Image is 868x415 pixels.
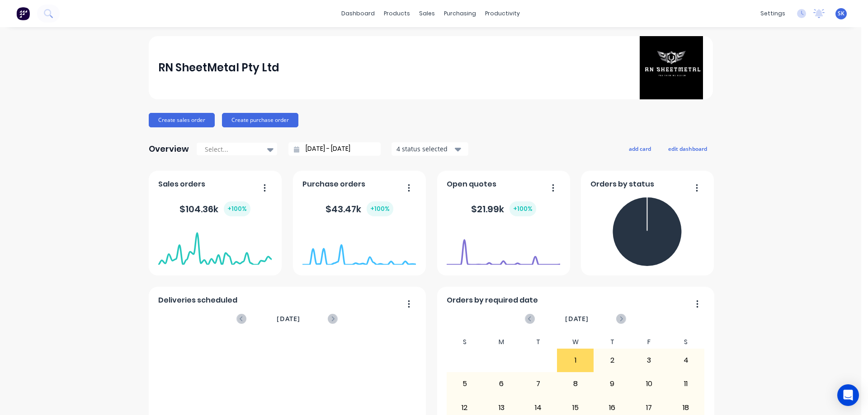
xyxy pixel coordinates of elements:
[557,349,594,372] div: 1
[447,179,496,190] span: Open quotes
[631,349,667,372] div: 3
[662,143,713,154] button: edit dashboard
[594,336,631,349] div: T
[447,373,483,395] div: 5
[396,144,453,154] div: 4 status selected
[415,7,439,20] div: sales
[446,336,483,349] div: S
[483,336,520,349] div: M
[367,201,393,216] div: + 100 %
[471,201,536,216] div: $ 21.99k
[756,7,790,20] div: settings
[520,373,557,395] div: 7
[594,373,630,395] div: 9
[640,36,703,99] img: RN SheetMetal Pty Ltd
[623,143,657,154] button: add card
[668,373,704,395] div: 11
[325,201,393,216] div: $ 43.47k
[631,373,667,395] div: 10
[557,336,594,349] div: W
[594,349,630,372] div: 2
[302,179,365,190] span: Purchase orders
[379,7,415,20] div: products
[509,201,536,216] div: + 100 %
[447,295,538,306] span: Orders by required date
[158,179,205,190] span: Sales orders
[481,7,524,20] div: productivity
[222,113,298,127] button: Create purchase order
[392,142,468,156] button: 4 status selected
[439,7,481,20] div: purchasing
[16,7,30,20] img: Factory
[631,336,668,349] div: F
[179,201,250,216] div: $ 104.36k
[277,314,300,324] span: [DATE]
[224,201,250,216] div: + 100 %
[149,113,215,127] button: Create sales order
[590,179,654,190] span: Orders by status
[557,373,594,395] div: 8
[668,349,704,372] div: 4
[149,140,189,158] div: Overview
[838,9,844,18] span: SK
[565,314,589,324] span: [DATE]
[484,373,520,395] div: 6
[158,59,279,77] div: RN SheetMetal Pty Ltd
[667,336,704,349] div: S
[520,336,557,349] div: T
[837,384,859,406] div: Open Intercom Messenger
[337,7,379,20] a: dashboard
